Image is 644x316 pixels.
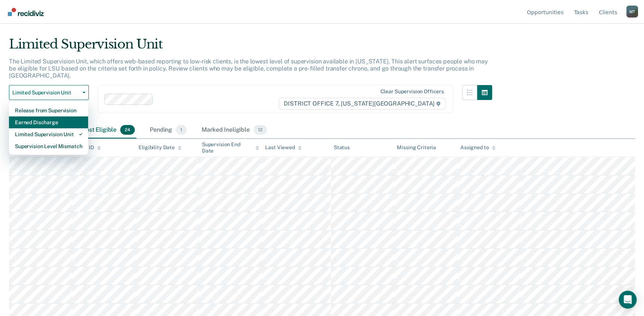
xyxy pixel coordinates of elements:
[15,104,82,116] div: Release from Supervision
[265,144,301,151] div: Last Viewed
[9,37,492,58] div: Limited Supervision Unit
[15,128,82,140] div: Limited Supervision Unit
[73,122,136,138] div: Almost Eligible24
[12,90,80,96] span: Limited Supervision Unit
[460,144,495,151] div: Assigned to
[9,85,89,100] button: Limited Supervision Unit
[334,144,350,151] div: Status
[279,98,445,110] span: DISTRICT OFFICE 7, [US_STATE][GEOGRAPHIC_DATA]
[139,144,181,151] div: Eligibility Date
[15,116,82,128] div: Earned Discharge
[397,144,436,151] div: Missing Criteria
[253,125,267,135] span: 12
[9,101,88,155] div: Dropdown Menu
[202,141,259,154] div: Supervision End Date
[200,122,268,138] div: Marked Ineligible12
[619,291,637,309] div: Open Intercom Messenger
[380,88,444,95] div: Clear supervision officers
[15,140,82,152] div: Supervision Level Mismatch
[176,125,187,135] span: 1
[8,8,44,16] img: Recidiviz
[120,125,135,135] span: 24
[626,6,638,18] div: M T
[148,122,188,138] div: Pending1
[9,58,488,79] p: The Limited Supervision Unit, which offers web-based reporting to low-risk clients, is the lowest...
[626,6,638,18] button: Profile dropdown button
